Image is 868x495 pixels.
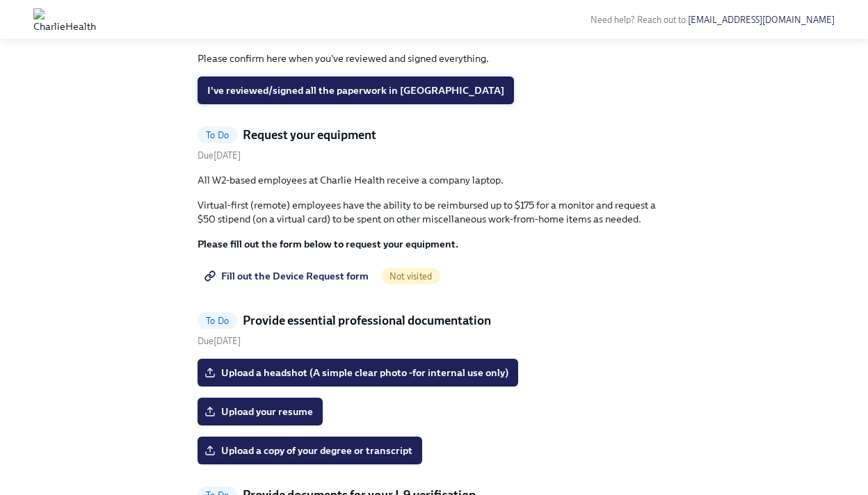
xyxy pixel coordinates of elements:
h5: Provide essential professional documentation [243,312,491,329]
span: Upload a headshot (A simple clear photo -for internal use only) [207,366,508,380]
span: To Do [198,130,237,140]
p: Please confirm here when you've reviewed and signed everything. [198,51,670,65]
a: To DoProvide essential professional documentationDue[DATE] [198,312,670,348]
button: I've reviewed/signed all the paperwork in [GEOGRAPHIC_DATA] [198,76,514,104]
span: I've reviewed/signed all the paperwork in [GEOGRAPHIC_DATA] [207,83,504,97]
span: Fill out the Device Request form [207,269,369,283]
label: Upload a headshot (A simple clear photo -for internal use only) [198,359,518,387]
span: To Do [198,316,237,326]
a: To DoRequest your equipmentDue[DATE] [198,127,670,162]
span: Need help? Reach out to [590,15,835,25]
span: Upload a copy of your degree or transcript [207,444,412,457]
p: All W2-based employees at Charlie Health receive a company laptop. [198,173,670,187]
span: Not visited [381,271,440,282]
span: Friday, September 12th 2025, 10:00 am [198,150,241,161]
h5: Request your equipment [243,127,376,143]
a: Fill out the Device Request form [198,262,378,290]
p: Virtual-first (remote) employees have the ability to be reimbursed up to $175 for a monitor and r... [198,198,670,226]
label: Upload a copy of your degree or transcript [198,437,422,464]
img: CharlieHealth [33,8,96,31]
strong: Please fill out the form below to request your equipment. [198,238,458,250]
span: Upload your resume [207,405,313,419]
span: Friday, September 12th 2025, 10:00 am [198,336,241,346]
label: Upload your resume [198,398,323,425]
a: [EMAIL_ADDRESS][DOMAIN_NAME] [688,15,835,25]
